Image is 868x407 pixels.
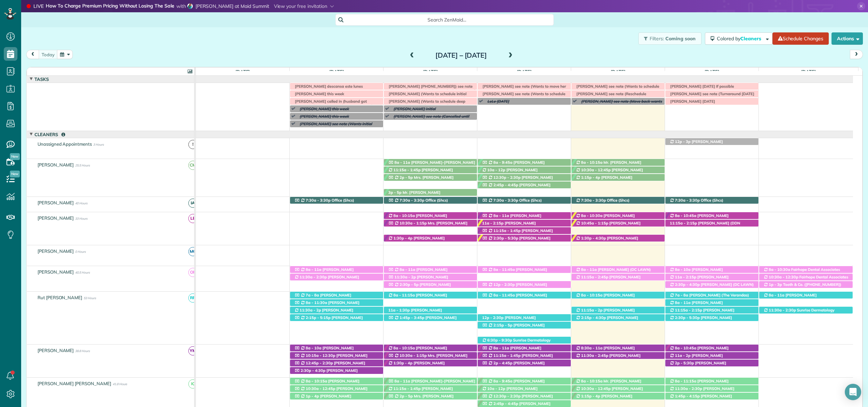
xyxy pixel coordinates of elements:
div: [STREET_ADDRESS] [572,393,665,400]
div: [STREET_ADDRESS][PERSON_NAME] [290,385,383,392]
span: [PERSON_NAME] [DATE] if possible [667,84,734,89]
div: [STREET_ADDRESS][PERSON_NAME] [478,337,571,344]
div: [STREET_ADDRESS] [384,360,477,367]
span: 1:15p - 4p [581,175,601,180]
span: [PERSON_NAME] see note (Turnaround [DATE] @ 122 Worchester) [667,91,754,101]
span: 10:30a - 1:15p [399,353,427,358]
span: 8a - 11a [581,267,597,272]
span: 7a - 8a [675,293,689,297]
span: 8a - 10:15a [581,293,603,297]
span: 7:30a - 3:30p [581,198,606,203]
span: 10:30a - 12:45p [581,168,611,172]
span: Fairhope Dental Associates ([PHONE_NUMBER]) [763,275,848,284]
span: 2:15p - 5:15p [305,315,331,320]
span: 12p - 2:30p [482,315,504,320]
span: 11:15a - 2:45p [581,275,608,279]
span: [PERSON_NAME] [PHONE_NUMBER]) see note (Wants to know availability to schedule an initial cleaning ) [385,84,475,99]
span: 11a - 2:15p [675,275,697,279]
div: [STREET_ADDRESS][PERSON_NAME] [665,345,758,352]
span: [PERSON_NAME] ([PHONE_NUMBER]) [482,315,536,325]
span: [PERSON_NAME] ([PHONE_NUMBER]) [294,300,359,310]
span: [PERSON_NAME] ([PHONE_NUMBER]) [482,353,553,363]
div: Open Intercom Messenger [845,384,861,400]
span: 2p - 4:45p [493,361,513,365]
span: [PERSON_NAME] ([PHONE_NUMBER]) [669,386,734,396]
span: [PERSON_NAME] ([PHONE_NUMBER]) [294,361,365,370]
span: 2:15p - 4:30p [581,315,606,320]
div: [STREET_ADDRESS][PERSON_NAME] [665,212,758,219]
div: [STREET_ADDRESS] [384,174,477,181]
span: Sunrise Dermatology ([PHONE_NUMBER]) [482,338,551,347]
span: 7:30a - 3:30p [493,198,519,203]
span: [PERSON_NAME] initial [390,106,436,111]
span: [PERSON_NAME] ([PHONE_NUMBER]) [669,353,723,363]
span: [PERSON_NAME] ([PHONE_NUMBER]) [482,346,541,355]
div: [STREET_ADDRESS] [384,220,477,227]
span: Mrs. [PERSON_NAME] ([PHONE_NUMBER]) [388,175,453,185]
div: [STREET_ADDRESS] [384,385,477,392]
div: [STREET_ADDRESS] [665,299,758,306]
span: 7a - 8a [305,293,319,297]
div: [STREET_ADDRESS] [572,352,665,359]
span: [PERSON_NAME] ([PHONE_NUMBER]) [294,293,351,302]
span: 1:45p - 3:45p [399,315,425,320]
span: 10:30a - 12:45p [581,386,611,391]
span: 8a - 11a [394,379,410,383]
span: 12:30p - 2:30p [493,175,521,180]
span: 8a - 10:15a [305,379,328,383]
div: [STREET_ADDRESS] [478,352,571,359]
span: [PERSON_NAME] ([PHONE_NUMBER]) [388,386,453,396]
span: [PERSON_NAME] ([PHONE_NUMBER]) [576,353,640,363]
span: [PERSON_NAME] ([PHONE_NUMBER]) [576,236,638,245]
div: [STREET_ADDRESS] [572,292,665,299]
span: [PERSON_NAME] descansa este lunes [291,84,363,89]
span: 8a - 11a [493,213,509,218]
div: [STREET_ADDRESS][PERSON_NAME] [290,360,383,367]
span: 11:15a - 2:15p [675,308,702,312]
span: [PERSON_NAME] ([PHONE_NUMBER]) [388,213,447,223]
span: [PERSON_NAME] this week [296,114,349,119]
span: [PERSON_NAME] see note (Wants to move her recurring appointments to [DATE] mornings if possible) [479,84,566,99]
span: 8a - 11:15a [675,379,697,383]
div: [STREET_ADDRESS] [572,235,665,242]
span: 1:30p - 4p [393,361,413,365]
div: [STREET_ADDRESS] [478,235,571,242]
span: [PERSON_NAME] ([PHONE_NUMBER], [PHONE_NUMBER]) [294,267,368,277]
span: 11:30a - 2:45p [581,353,608,358]
span: [PERSON_NAME] ([PHONE_NUMBER]) [294,346,353,355]
div: [STREET_ADDRESS] [478,378,571,385]
div: [STREET_ADDRESS] [572,266,665,273]
span: 12p - 3p [675,139,691,144]
span: [PERSON_NAME] ([PHONE_NUMBER]) [576,168,643,177]
span: [PERSON_NAME] [DATE] [667,99,715,104]
span: 10a - 12p [487,168,506,172]
div: [STREET_ADDRESS] [759,281,853,288]
span: [PERSON_NAME] ([PHONE_NUMBER]) [482,236,550,245]
span: 10a - 12p [487,386,506,391]
div: [STREET_ADDRESS] [290,266,383,273]
div: [STREET_ADDRESS] [478,227,571,234]
span: [PERSON_NAME] ([PHONE_NUMBER]) [482,293,547,302]
button: prev [26,50,39,59]
span: [PERSON_NAME] see note (Cancelled until further notice, will reach back out when she is in town) [390,114,475,129]
span: [PERSON_NAME] ([PHONE_NUMBER]) [669,315,732,325]
span: 11:15a - 1:45p [393,168,421,172]
div: [STREET_ADDRESS] [478,393,571,400]
span: Cleaners [740,35,762,42]
span: [PERSON_NAME] ([PHONE_NUMBER]) [576,213,635,223]
span: Office (Shcs) ([PHONE_NUMBER]) [482,198,542,207]
div: [STREET_ADDRESS] [384,212,477,219]
span: 10:30a - 12:45p [305,386,335,391]
span: [PERSON_NAME] ([PHONE_NUMBER]) [482,228,553,238]
span: Sunrise Dermatology ([PHONE_NUMBER]) [763,308,834,317]
span: Office (Shcs) ([PHONE_NUMBER]) [576,198,630,207]
span: 12:45p - 2:30p [305,361,333,365]
span: 8a - 11a [399,267,416,272]
span: [PERSON_NAME] ([PHONE_NUMBER]) [388,315,457,325]
span: Mr. [PERSON_NAME] ([PHONE_NUMBER]) [576,160,641,170]
div: [STREET_ADDRESS][PERSON_NAME] [384,189,477,196]
div: [STREET_ADDRESS] [665,378,758,385]
span: 2:30p - 4:30p [300,368,326,373]
div: [STREET_ADDRESS] [290,393,383,400]
div: [STREET_ADDRESS][PERSON_NAME] [665,314,758,321]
